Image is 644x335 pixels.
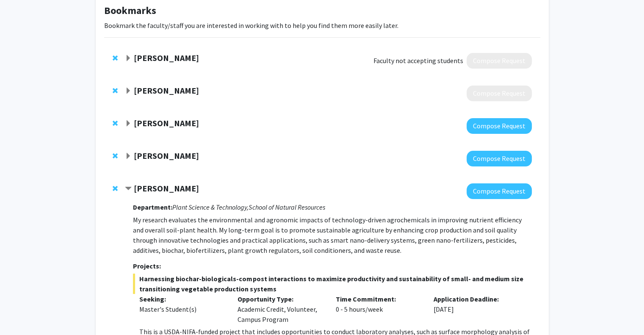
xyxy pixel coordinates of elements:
[113,152,118,159] span: Remove Megan Murph from bookmarks
[133,215,531,255] p: My research evaluates the environmental and agronomic impacts of technology-driven agrochemicals ...
[125,88,132,94] span: Expand Huy Nguyen Bookmark
[134,183,199,194] strong: [PERSON_NAME]
[373,55,463,66] span: Faculty not accepting students
[249,203,325,211] i: School of Natural Resources
[434,294,519,304] p: Application Deadline:
[125,55,132,62] span: Expand Cory Brodack Bookmark
[329,294,427,324] div: 0 - 5 hours/week
[335,294,421,304] p: Time Commitment:
[467,118,532,134] button: Compose Request to Nicholas Gaspelin
[427,294,525,324] div: [DATE]
[113,55,118,61] span: Remove Cory Brodack from bookmarks
[133,203,172,211] strong: Department:
[467,151,532,166] button: Compose Request to Megan Murph
[238,294,323,304] p: Opportunity Type:
[139,294,225,304] p: Seeking:
[133,274,531,294] span: Harnessing biochar-biologicals-compost interactions to maximize productivity and sustainability o...
[113,120,118,127] span: Remove Nicholas Gaspelin from bookmarks
[104,20,540,30] p: Bookmark the faculty/staff you are interested in working with to help you find them more easily l...
[231,294,329,324] div: Academic Credit, Volunteer, Campus Program
[134,53,199,63] strong: [PERSON_NAME]
[134,150,199,161] strong: [PERSON_NAME]
[172,203,249,211] i: Plant Science & Technology,
[125,120,132,127] span: Expand Nicholas Gaspelin Bookmark
[113,87,118,94] span: Remove Huy Nguyen from bookmarks
[467,183,532,199] button: Compose Request to Xiaoping Xin
[467,53,532,69] button: Compose Request to Cory Brodack
[134,118,199,128] strong: [PERSON_NAME]
[139,304,225,314] div: Master's Student(s)
[113,185,118,192] span: Remove Xiaoping Xin from bookmarks
[125,185,132,192] span: Contract Xiaoping Xin Bookmark
[104,5,540,17] h1: Bookmarks
[125,153,132,160] span: Expand Megan Murph Bookmark
[133,262,161,270] strong: Projects:
[467,86,532,101] button: Compose Request to Huy Nguyen
[6,297,36,329] iframe: Chat
[134,85,199,96] strong: [PERSON_NAME]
